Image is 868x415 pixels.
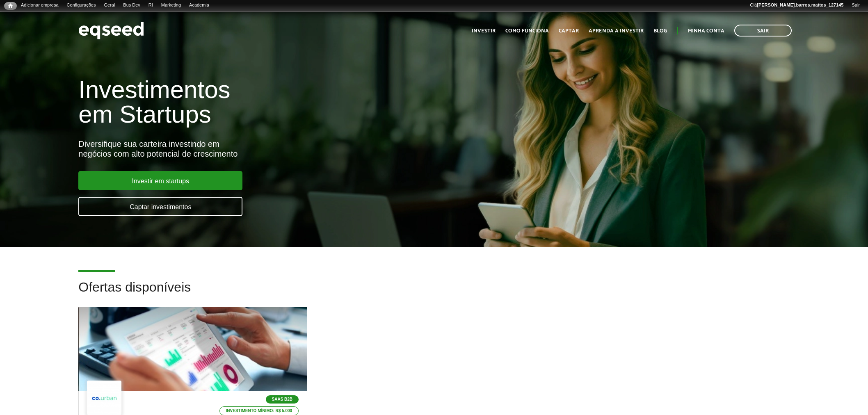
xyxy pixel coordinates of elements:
h1: Investimentos em Startups [78,78,500,127]
p: SaaS B2B [266,395,299,404]
a: Academia [185,2,213,9]
a: Bus Dev [119,2,144,9]
img: EqSeed [78,20,144,41]
a: Investir [472,28,496,34]
a: Minha conta [688,28,724,34]
a: Investir em startups [78,171,242,190]
a: Captar investimentos [78,197,242,216]
a: RI [144,2,157,9]
a: Geral [100,2,119,9]
a: Início [4,2,17,10]
h2: Ofertas disponíveis [78,280,789,307]
a: Blog [653,28,667,34]
strong: [PERSON_NAME].barros.mattos_127145 [757,2,843,7]
a: Sair [734,25,792,36]
a: Aprenda a investir [589,28,644,34]
a: Como funciona [505,28,549,34]
div: Diversifique sua carteira investindo em negócios com alto potencial de crescimento [78,139,500,159]
span: Início [8,3,13,9]
a: Marketing [157,2,185,9]
a: Configurações [63,2,100,9]
a: Captar [559,28,579,34]
a: Adicionar empresa [17,2,63,9]
a: Olá[PERSON_NAME].barros.mattos_127145 [746,2,847,9]
a: Sair [847,2,864,9]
